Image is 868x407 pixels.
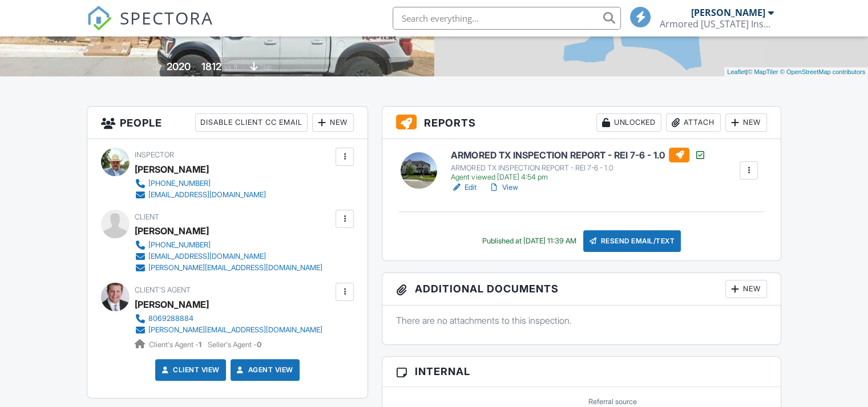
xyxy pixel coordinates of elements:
div: [PERSON_NAME] [135,161,209,178]
strong: 0 [257,340,261,349]
a: [PERSON_NAME] [135,296,209,313]
div: [PHONE_NUMBER] [148,179,211,188]
strong: 1 [199,340,201,349]
div: Agent viewed [DATE] 4:54 pm [451,173,705,182]
div: New [725,280,767,298]
h3: Internal [382,357,781,386]
a: [PHONE_NUMBER] [135,239,322,251]
div: Attach [666,113,721,132]
div: [PERSON_NAME] [135,222,209,239]
div: Armored Texas Inspections [660,18,774,30]
div: [PERSON_NAME] [691,7,765,18]
span: slab [260,63,272,72]
div: Published at [DATE] 11:39 AM [482,237,576,246]
a: © MapTiler [748,68,778,75]
div: [EMAIL_ADDRESS][DOMAIN_NAME] [148,252,266,261]
div: | [724,67,868,77]
div: 1812 [201,60,221,72]
span: sq. ft. [223,63,239,72]
a: Agent View [235,364,293,376]
a: Client View [159,364,220,376]
span: SPECTORA [120,6,213,30]
div: [EMAIL_ADDRESS][DOMAIN_NAME] [148,190,266,200]
a: [PERSON_NAME][EMAIL_ADDRESS][DOMAIN_NAME] [135,324,322,336]
span: Client's Agent - [149,340,203,349]
img: The Best Home Inspection Software - Spectora [87,6,112,31]
a: Edit [451,182,477,193]
input: Search everything... [393,7,621,30]
span: Built [152,63,165,72]
div: Unlocked [596,113,661,132]
h6: ARMORED TX INSPECTION REPORT - REI 7-6 - 1.0 [451,148,705,162]
span: Client [135,213,159,221]
div: 8069288884 [148,314,193,323]
a: ARMORED TX INSPECTION REPORT - REI 7-6 - 1.0 ARMORED TX INSPECTION REPORT - REI 7-6 - 1.0 Agent v... [451,148,705,182]
div: ARMORED TX INSPECTION REPORT - REI 7-6 - 1.0 [451,164,705,173]
div: New [725,113,767,132]
span: Inspector [135,150,174,159]
div: Disable Client CC Email [195,113,308,132]
h3: People [87,107,368,139]
span: Client's Agent [135,286,191,294]
div: [PERSON_NAME][EMAIL_ADDRESS][DOMAIN_NAME] [148,263,322,272]
a: [EMAIL_ADDRESS][DOMAIN_NAME] [135,189,266,201]
a: [EMAIL_ADDRESS][DOMAIN_NAME] [135,251,322,262]
span: Seller's Agent - [208,340,261,349]
a: [PERSON_NAME][EMAIL_ADDRESS][DOMAIN_NAME] [135,262,322,274]
div: Resend Email/Text [583,230,681,252]
div: 2020 [167,60,191,72]
a: Leaflet [727,68,746,75]
label: Referral source [588,397,637,407]
div: [PERSON_NAME][EMAIL_ADDRESS][DOMAIN_NAME] [148,325,322,335]
h3: Additional Documents [382,273,781,306]
a: View [488,182,518,193]
p: There are no attachments to this inspection. [396,314,767,327]
a: © OpenStreetMap contributors [780,68,865,75]
a: SPECTORA [87,15,213,39]
div: [PHONE_NUMBER] [148,241,211,250]
a: [PHONE_NUMBER] [135,178,266,189]
div: New [312,113,354,132]
a: 8069288884 [135,313,322,324]
h3: Reports [382,107,781,139]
